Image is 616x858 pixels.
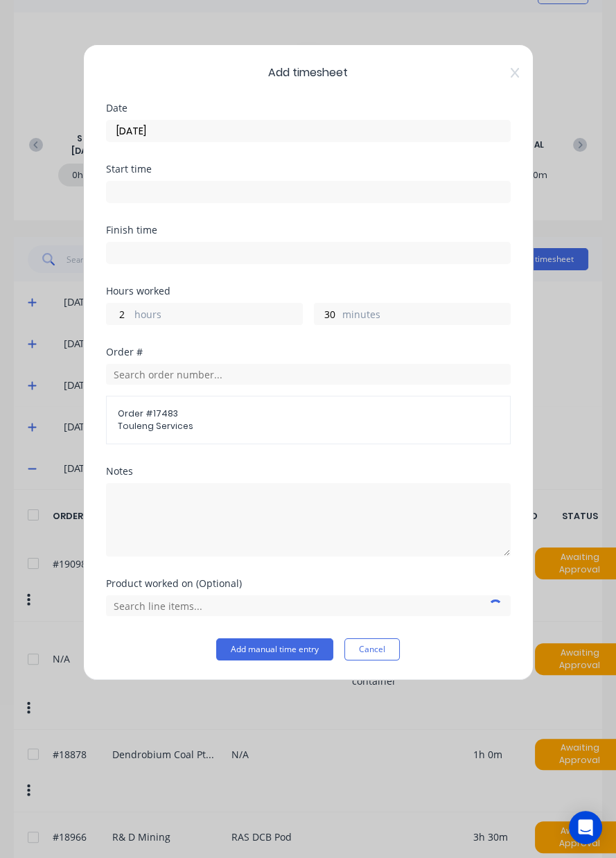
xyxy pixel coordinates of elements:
button: Cancel [344,638,400,660]
div: Date [106,103,511,113]
input: Search line items... [106,595,511,616]
span: Add timesheet [106,64,511,81]
button: Add manual time entry [216,638,333,660]
div: Open Intercom Messenger [569,811,602,844]
input: Search order number... [106,364,511,385]
input: 0 [107,304,131,324]
span: Order # 17483 [118,408,499,420]
div: Start time [106,164,511,174]
div: Product worked on (Optional) [106,579,511,588]
div: Notes [106,466,511,476]
input: 0 [315,304,339,324]
div: Finish time [106,225,511,235]
div: Hours worked [106,286,511,296]
span: Touleng Services [118,420,499,432]
div: Order # [106,347,511,357]
label: hours [134,307,302,324]
label: minutes [342,307,510,324]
